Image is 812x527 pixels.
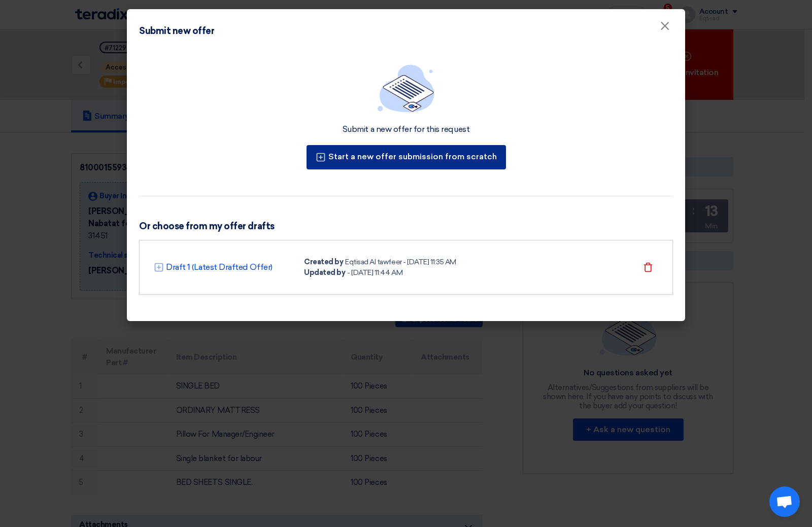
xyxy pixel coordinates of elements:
img: empty_state_list.svg [378,64,434,112]
button: Close [652,16,678,37]
div: Eqtisad Al tawfeer - [DATE] 11:35 AM [345,257,456,267]
div: Created by [304,257,343,267]
span: × [660,18,670,39]
div: - [DATE] 11:44 AM [347,267,402,278]
button: Start a new offer submission from scratch [307,145,506,169]
div: Updated by [304,267,345,278]
h3: Or choose from my offer drafts [139,221,673,232]
div: Submit new offer [139,24,214,38]
a: Draft 1 (Latest Drafted Offer) [166,261,273,273]
div: Submit a new offer for this request [343,124,469,135]
a: Open chat [769,486,800,517]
